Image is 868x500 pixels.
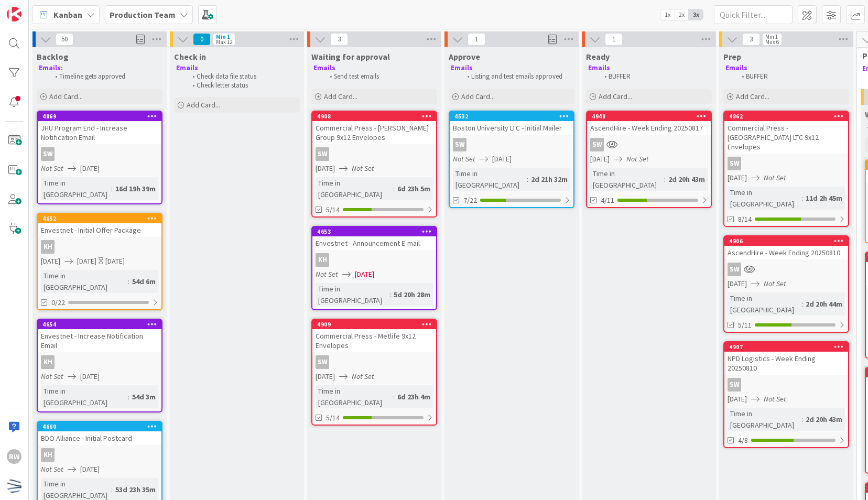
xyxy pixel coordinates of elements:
[326,412,340,423] span: 5/14
[803,414,845,425] div: 2d 20h 43m
[41,355,55,369] div: KH
[312,320,436,352] div: 4909Commercial Press - Metlife 9x12 Envelopes
[61,63,63,72] strong: :
[450,138,573,151] div: SW
[317,113,436,120] div: 4908
[187,72,298,81] li: Check data file status
[312,253,436,267] div: KH
[38,223,161,237] div: Envestnet - Initial Offer Package
[41,147,55,161] div: SW
[316,163,335,174] span: [DATE]
[326,204,340,215] span: 5/14
[316,371,335,382] span: [DATE]
[38,320,161,329] div: 4654
[311,226,437,310] a: 4653Envestnet - Announcement E-mailKHNot Set[DATE]Time in [GEOGRAPHIC_DATA]:5d 20h 28m
[316,177,393,200] div: Time in [GEOGRAPHIC_DATA]
[590,138,604,151] div: SW
[38,431,161,445] div: BDO Alliance - Initial Postcard
[675,9,689,20] span: 2x
[38,448,161,462] div: KH
[764,394,786,404] i: Not Set
[461,92,495,101] span: Add Card...
[38,214,161,237] div: 4652Envestnet - Initial Offer Package
[666,173,708,185] div: 2d 20h 43m
[39,63,61,72] strong: Emails
[588,63,610,72] strong: Emails
[723,341,849,448] a: 4907NPD Logistics - Week Ending 20250810SW[DATE]Not SetTime in [GEOGRAPHIC_DATA]:2d 20h 43m4/8
[527,173,528,185] span: :
[724,112,848,154] div: 4862Commercial Press - [GEOGRAPHIC_DATA] LTC 9x12 Envelopes
[42,113,161,120] div: 4869
[724,121,848,154] div: Commercial Press - [GEOGRAPHIC_DATA] LTC 9x12 Envelopes
[729,113,848,120] div: 4862
[316,283,389,306] div: Time in [GEOGRAPHIC_DATA]
[454,113,573,120] div: 4532
[313,63,335,72] strong: Emails
[723,51,741,62] span: Prep
[664,173,666,185] span: :
[586,51,610,62] span: Ready
[7,449,21,464] div: RW
[316,385,393,408] div: Time in [GEOGRAPHIC_DATA]
[590,154,610,165] span: [DATE]
[587,112,711,135] div: 4948AscendHire - Week Ending 20250817
[330,33,348,46] span: 3
[451,63,473,72] strong: Emails
[587,138,711,151] div: SW
[801,298,803,310] span: :
[723,111,849,227] a: 4862Commercial Press - [GEOGRAPHIC_DATA] LTC 9x12 EnvelopesSW[DATE]Not SetTime in [GEOGRAPHIC_DAT...
[317,228,436,235] div: 4653
[389,289,391,300] span: :
[193,33,211,46] span: 0
[453,154,475,164] i: Not Set
[724,342,848,375] div: 4907NPD Logistics - Week Ending 20250810
[450,112,573,121] div: 4532
[724,263,848,276] div: SW
[317,321,436,328] div: 4909
[801,414,803,425] span: :
[41,372,63,381] i: Not Set
[736,92,769,101] span: Add Card...
[316,355,329,369] div: SW
[393,183,395,194] span: :
[592,113,711,120] div: 4948
[724,352,848,375] div: NPD Logistics - Week Ending 20250810
[41,270,128,293] div: Time in [GEOGRAPHIC_DATA]
[728,263,741,276] div: SW
[449,51,480,62] span: Approve
[587,121,711,135] div: AscendHire - Week Ending 20250817
[37,213,162,310] a: 4652Envestnet - Initial Offer PackageKH[DATE][DATE][DATE]Time in [GEOGRAPHIC_DATA]:54d 6m0/22
[724,378,848,392] div: SW
[42,321,161,328] div: 4654
[174,51,206,62] span: Check in
[728,378,741,392] div: SW
[41,256,60,267] span: [DATE]
[468,33,485,46] span: 1
[187,100,220,110] span: Add Card...
[461,72,573,81] li: Listing and test emails approved
[803,298,845,310] div: 2d 20h 44m
[38,147,161,161] div: SW
[599,92,632,101] span: Add Card...
[42,423,161,430] div: 4660
[724,236,848,259] div: 4906AscendHire - Week Ending 20250810
[113,484,158,495] div: 53d 23h 35m
[724,342,848,352] div: 4907
[187,81,298,90] li: Check letter status
[111,183,113,194] span: :
[724,246,848,259] div: AscendHire - Week Ending 20250810
[38,422,161,431] div: 4660
[312,236,436,250] div: Envestnet - Announcement E-mail
[453,138,466,151] div: SW
[391,289,433,300] div: 5d 20h 28m
[312,147,436,161] div: SW
[38,112,161,144] div: 4869JHU Program End - Increase Notification Email
[395,391,433,403] div: 6d 23h 4m
[105,256,125,267] div: [DATE]
[626,154,649,164] i: Not Set
[38,329,161,352] div: Envestnet - Increase Notification Email
[736,72,848,81] li: BUFFER
[53,8,82,21] span: Kanban
[605,33,623,46] span: 1
[41,164,63,173] i: Not Set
